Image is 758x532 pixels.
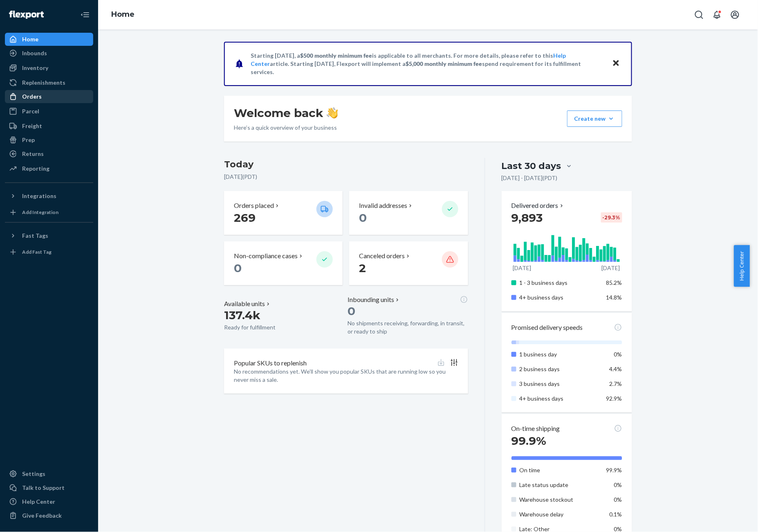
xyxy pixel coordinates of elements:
button: Create new [567,110,622,127]
p: Orders placed [234,201,274,210]
p: 4+ business days [520,293,600,302]
div: Talk to Support [22,484,65,492]
span: 0% [614,481,622,488]
div: Replenishments [22,79,65,87]
span: 0 [359,211,367,225]
p: 2 business days [520,365,600,373]
h3: Today [224,158,468,171]
div: Give Feedback [22,512,62,520]
p: Here’s a quick overview of your business [234,124,338,132]
p: Warehouse delay [520,510,600,518]
div: -29.3 % [601,212,622,223]
p: Promised delivery speeds [511,323,583,332]
p: No shipments receiving, forwarding, in transit, or ready to ship [348,319,468,336]
div: Home [22,35,38,43]
h1: Welcome back [234,106,338,120]
button: Help Center [734,245,750,287]
a: Home [5,33,93,46]
a: Prep [5,133,93,147]
p: No recommendations yet. We’ll show you popular SKUs that are running low so you never miss a sale. [234,367,458,384]
span: 2.7% [610,380,622,387]
p: Inbounding units [348,295,394,304]
p: Popular SKUs to replenish [234,358,307,368]
button: Give Feedback [5,509,93,522]
div: Last 30 days [502,160,561,172]
p: 3 business days [520,380,600,388]
a: Inbounds [5,47,93,60]
span: 2 [359,261,366,275]
div: Returns [22,150,44,158]
span: 0 [234,261,242,275]
button: Available units137.4kReady for fulfillment [224,295,344,336]
p: Ready for fulfillment [224,323,344,331]
a: Settings [5,467,93,480]
p: [DATE] ( PDT ) [224,173,468,181]
p: 4+ business days [520,394,600,403]
a: Returns [5,147,93,160]
div: Orders [22,92,42,101]
div: Inventory [22,64,48,72]
a: Inventory [5,61,93,74]
p: [DATE] [513,264,531,272]
a: Talk to Support [5,481,93,494]
span: 4.4% [610,365,622,372]
div: Inbounds [22,49,47,57]
div: Parcel [22,107,39,115]
div: Help Center [22,498,55,506]
ol: breadcrumbs [105,3,141,27]
span: 0 [348,304,355,318]
button: Fast Tags [5,229,93,242]
span: 92.9% [606,395,622,402]
a: Help Center [5,495,93,508]
a: Replenishments [5,76,93,89]
div: Integrations [22,192,56,200]
button: Delivered orders [511,201,565,210]
p: Late status update [520,481,600,489]
p: [DATE] [602,264,620,272]
span: 0% [614,351,622,358]
span: 269 [234,211,256,225]
div: Add Fast Tag [22,248,52,255]
p: Invalid addresses [359,201,407,210]
button: Integrations [5,189,93,203]
span: 0% [614,496,622,503]
button: Open notifications [709,7,725,23]
span: 137.4k [224,308,260,322]
a: Home [111,10,135,19]
button: Non-compliance cases 0 [224,241,343,285]
span: 14.8% [606,294,622,301]
p: Non-compliance cases [234,251,298,261]
img: Flexport logo [9,11,44,19]
p: 1 business day [520,350,600,358]
button: Close Navigation [77,7,93,23]
p: Starting [DATE], a is applicable to all merchants. For more details, please refer to this article... [251,52,604,76]
span: 99.9% [606,467,622,473]
span: 0.1% [610,511,622,518]
button: Invalid addresses 0 [349,191,468,235]
div: Reporting [22,165,49,173]
button: Inbounding units0No shipments receiving, forwarding, in transit, or ready to ship [348,295,468,336]
p: Canceled orders [359,251,405,261]
a: Freight [5,119,93,133]
p: Warehouse stockout [520,496,600,504]
p: Available units [224,299,265,309]
div: Settings [22,470,45,478]
button: Open Search Box [691,7,707,23]
p: 1 - 3 business days [520,279,600,287]
img: hand-wave emoji [327,107,338,119]
div: Add Integration [22,209,58,216]
a: Add Integration [5,206,93,219]
span: $500 monthly minimum fee [300,52,372,59]
p: [DATE] - [DATE] ( PDT ) [502,174,558,182]
span: 85.2% [606,279,622,286]
p: On-time shipping [511,424,560,433]
div: Prep [22,136,35,144]
div: Freight [22,122,42,130]
span: 99.9% [511,434,547,448]
span: 9,893 [511,211,543,225]
a: Parcel [5,105,93,118]
a: Orders [5,90,93,103]
button: Orders placed 269 [224,191,343,235]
